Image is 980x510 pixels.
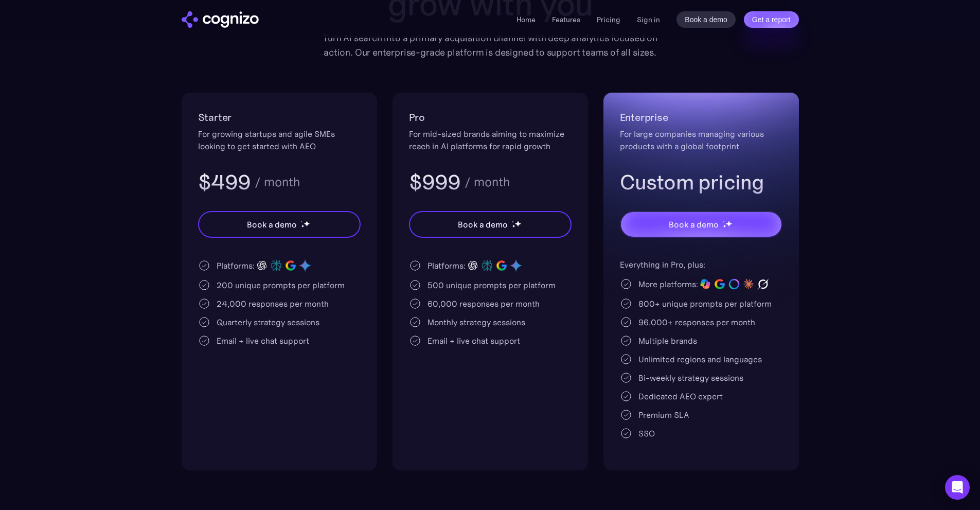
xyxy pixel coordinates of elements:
[198,169,251,196] h3: $499
[723,221,724,222] img: star
[427,316,525,328] div: Monthly strategy sessions
[458,218,507,231] div: Book a demo
[217,297,329,310] div: 24,000 responses per month
[552,15,580,24] a: Features
[247,218,296,231] div: Book a demo
[620,109,782,126] h2: Enterprise
[620,128,782,152] div: For large companies managing various products with a global footprint
[723,224,726,228] img: star
[427,259,466,272] div: Platforms:
[620,258,782,271] div: Everything in Pro, plus:
[638,427,655,439] div: SSO
[620,211,782,238] a: Book a demostarstarstar
[620,169,782,196] h3: Custom pricing
[638,335,697,347] div: Multiple brands
[301,221,302,222] img: star
[198,211,361,238] a: Book a demostarstarstar
[637,13,660,26] a: Sign in
[516,15,536,24] a: Home
[301,224,305,228] img: star
[304,220,310,227] img: star
[409,211,572,238] a: Book a demostarstarstar
[512,221,513,222] img: star
[725,220,732,227] img: star
[669,218,718,231] div: Book a demo
[217,259,255,272] div: Platforms:
[217,316,319,328] div: Quarterly strategy sessions
[638,409,689,421] div: Premium SLA
[945,475,970,500] div: Open Intercom Messenger
[638,316,755,328] div: 96,000+ responses per month
[427,297,540,310] div: 60,000 responses per month
[217,335,309,347] div: Email + live chat support
[409,128,572,152] div: For mid-sized brands aiming to maximize reach in AI platforms for rapid growth
[638,353,762,365] div: Unlimited regions and languages
[427,279,556,291] div: 500 unique prompts per platform
[744,11,799,28] a: Get a report
[182,11,259,28] img: cognizo logo
[597,15,620,24] a: Pricing
[638,297,772,310] div: 800+ unique prompts per platform
[217,279,345,291] div: 200 unique prompts per platform
[198,109,361,126] h2: Starter
[638,372,743,384] div: Bi-weekly strategy sessions
[182,11,259,28] a: home
[198,128,361,152] div: For growing startups and agile SMEs looking to get started with AEO
[255,176,300,188] div: / month
[409,169,461,196] h3: $999
[676,11,736,28] a: Book a demo
[638,390,723,402] div: Dedicated AEO expert
[315,31,665,60] div: Turn AI search into a primary acquisition channel with deep analytics focused on action. Our ente...
[514,220,521,227] img: star
[638,278,698,290] div: More platforms:
[512,224,515,228] img: star
[427,335,520,347] div: Email + live chat support
[465,176,510,188] div: / month
[409,109,572,126] h2: Pro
